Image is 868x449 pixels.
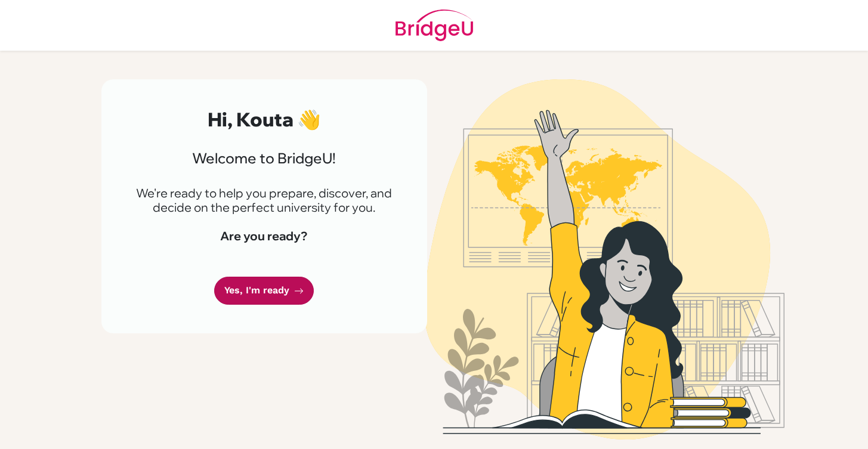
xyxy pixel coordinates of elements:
[130,150,399,167] h3: Welcome to BridgeU!
[130,186,399,215] p: We're ready to help you prepare, discover, and decide on the perfect university for you.
[214,277,314,305] a: Yes, I'm ready
[130,229,399,243] h4: Are you ready?
[130,108,399,131] h2: Hi, Kouta 👋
